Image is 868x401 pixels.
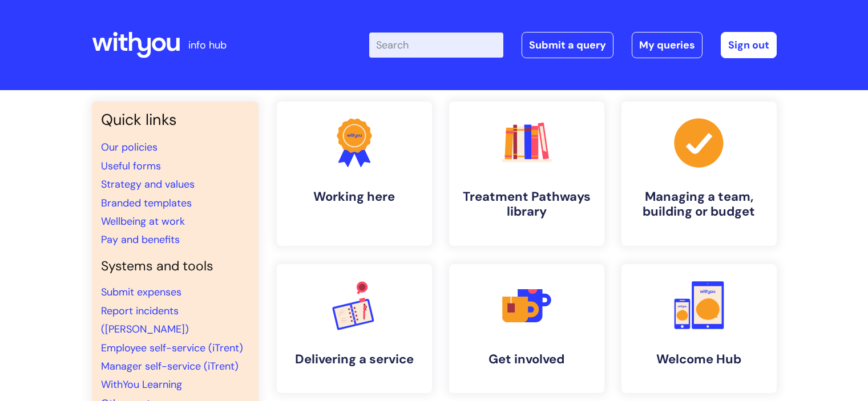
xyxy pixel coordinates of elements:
[101,196,192,210] a: Branded templates
[631,189,768,220] h4: Managing a team, building or budget
[188,36,227,54] p: info hub
[286,189,423,204] h4: Working here
[458,189,595,220] h4: Treatment Pathways library
[101,258,249,274] h4: Systems and tools
[632,32,703,58] a: My queries
[101,159,161,173] a: Useful forms
[449,264,604,393] a: Get involved
[721,32,777,58] a: Sign out
[621,264,777,393] a: Welcome Hub
[277,264,432,393] a: Delivering a service
[369,33,503,58] input: Search
[101,285,181,299] a: Submit expenses
[286,352,423,367] h4: Delivering a service
[101,233,180,246] a: Pay and benefits
[369,32,777,58] div: | -
[277,102,432,246] a: Working here
[101,214,185,228] a: Wellbeing at work
[458,352,595,367] h4: Get involved
[101,140,158,154] a: Our policies
[101,341,243,355] a: Employee self-service (iTrent)
[449,102,604,246] a: Treatment Pathways library
[101,304,189,336] a: Report incidents ([PERSON_NAME])
[101,111,249,129] h3: Quick links
[631,352,768,367] h4: Welcome Hub
[101,359,239,373] a: Manager self-service (iTrent)
[522,32,613,58] a: Submit a query
[101,177,195,191] a: Strategy and values
[621,102,777,246] a: Managing a team, building or budget
[101,378,182,391] a: WithYou Learning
